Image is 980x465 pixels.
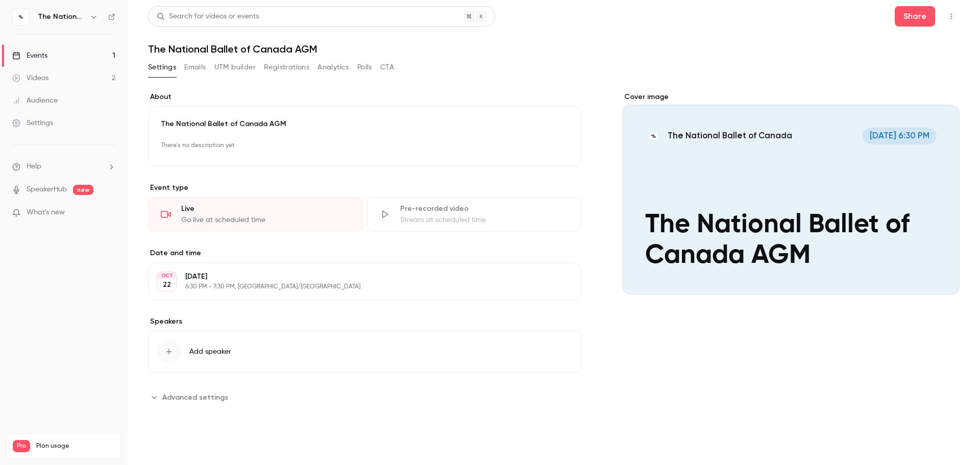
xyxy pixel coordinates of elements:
[27,161,41,172] span: Help
[148,389,581,405] section: Advanced settings
[148,389,234,405] button: Advanced settings
[38,12,86,22] h6: The National Ballet of Canada
[400,204,569,214] div: Pre-recorded video
[184,59,206,76] button: Emails
[27,184,67,195] a: SpeakerHub
[103,208,115,217] iframe: Noticeable Trigger
[185,272,527,282] p: [DATE]
[12,118,53,128] div: Settings
[380,59,394,76] button: CTA
[161,119,569,129] p: The National Ballet of Canada AGM
[73,185,93,195] span: new
[158,272,176,279] div: OCT
[13,9,29,25] img: The National Ballet of Canada
[148,316,581,327] label: Speakers
[148,43,960,55] h1: The National Ballet of Canada AGM
[36,442,115,450] span: Plan usage
[12,73,48,83] div: Videos
[157,11,259,22] div: Search for videos or events
[185,283,527,291] p: 6:30 PM - 7:30 PM, [GEOGRAPHIC_DATA]/[GEOGRAPHIC_DATA]
[400,215,569,225] div: Stream at scheduled time
[161,137,569,154] p: There's no description yet
[317,59,349,76] button: Analytics
[162,392,228,403] span: Advanced settings
[264,59,309,76] button: Registrations
[214,59,256,76] button: UTM builder
[12,51,47,61] div: Events
[622,92,960,102] label: Cover image
[163,280,171,290] p: 22
[189,347,231,357] span: Add speaker
[148,92,581,102] label: About
[27,207,65,218] span: What's new
[895,6,935,27] button: Share
[148,59,176,76] button: Settings
[148,183,581,193] p: Event type
[148,331,581,373] button: Add speaker
[181,204,350,214] div: Live
[367,197,582,232] div: Pre-recorded videoStream at scheduled time
[12,95,58,106] div: Audience
[622,92,960,295] section: Cover image
[357,59,372,76] button: Polls
[12,161,115,172] li: help-dropdown-opener
[148,197,363,232] div: LiveGo live at scheduled time
[181,215,350,225] div: Go live at scheduled time
[13,440,30,452] span: Pro
[148,248,581,258] label: Date and time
